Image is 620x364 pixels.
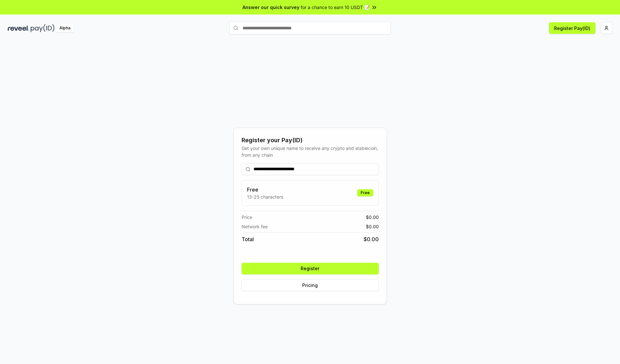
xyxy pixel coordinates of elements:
[242,235,254,243] span: Total
[242,136,379,145] div: Register your Pay(ID)
[56,24,74,32] div: Alpha
[242,263,379,274] button: Register
[366,223,379,230] span: $ 0.00
[31,24,55,32] img: pay_id
[242,214,252,221] span: Price
[301,4,370,11] span: for a chance to earn 10 USDT 📝
[357,189,373,196] div: Free
[242,223,268,230] span: Network fee
[242,280,379,291] button: Pricing
[243,4,299,11] span: Answer our quick survey
[242,145,379,158] div: Get your own unique name to receive any crypto and stablecoin, from any chain
[366,214,379,221] span: $ 0.00
[8,24,29,32] img: reveel_dark
[247,193,283,200] p: 13-25 characters
[549,22,595,34] button: Register Pay(ID)
[247,186,283,193] h3: Free
[364,235,379,243] span: $ 0.00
